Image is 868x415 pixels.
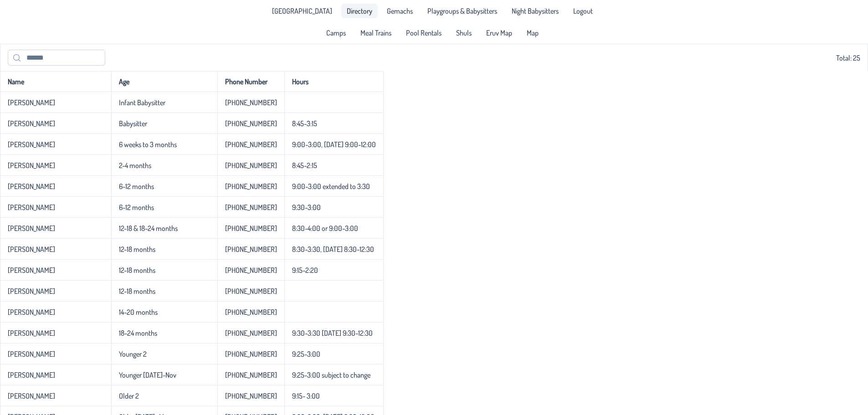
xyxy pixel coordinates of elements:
[406,29,442,36] span: Pool Rentals
[119,224,178,233] p-celleditor: 12-18 & 18-24 months
[272,7,332,15] span: [GEOGRAPHIC_DATA]
[568,4,598,18] li: Logout
[292,370,370,379] p-celleditor: 9:25-3:00 subject to change
[451,26,477,40] a: Shuls
[347,7,372,15] span: Directory
[292,203,321,212] p-celleditor: 9:30-3:00
[8,119,55,128] p-celleditor: [PERSON_NAME]
[119,203,154,212] p-celleditor: 6-12 months
[486,29,512,36] span: Eruv Map
[8,98,55,107] p-celleditor: [PERSON_NAME]
[355,26,397,40] a: Meal Trains
[225,161,277,170] p-celleditor: [PHONE_NUMBER]
[292,245,374,254] p-celleditor: 8:30-3:30, [DATE] 8:30-12:30
[119,349,147,359] p-celleditor: Younger 2
[321,26,351,40] a: Camps
[119,140,177,149] p-celleditor: 6 weeks to 3 months
[225,370,277,379] p-celleditor: [PHONE_NUMBER]
[8,140,55,149] p-celleditor: [PERSON_NAME]
[8,370,55,379] p-celleditor: [PERSON_NAME]
[119,161,151,170] p-celleditor: 2-4 months
[225,266,277,275] p-celleditor: [PHONE_NUMBER]
[521,26,544,40] a: Map
[119,328,157,338] p-celleditor: 18-24 months
[292,328,373,338] p-celleditor: 9:30-3:30 [DATE] 9:30-12:30
[225,224,277,233] p-celleditor: [PHONE_NUMBER]
[401,26,447,40] a: Pool Rentals
[119,287,155,296] p-celleditor: 12-18 months
[573,7,593,15] span: Logout
[427,7,497,15] span: Playgroups & Babysitters
[292,266,318,275] p-celleditor: 9:15-2:20
[341,4,378,18] a: Directory
[225,307,277,317] p-celleditor: [PHONE_NUMBER]
[292,349,320,359] p-celleditor: 9:25-3:00
[225,203,277,212] p-celleditor: [PHONE_NUMBER]
[217,71,284,92] th: Phone Number
[225,119,277,128] p-celleditor: [PHONE_NUMBER]
[8,287,55,296] p-celleditor: [PERSON_NAME]
[292,161,317,170] p-celleditor: 8:45-2:15
[267,4,338,18] a: [GEOGRAPHIC_DATA]
[292,224,358,233] p-celleditor: 8:30-4:00 or 9:00-3:00
[225,182,277,191] p-celleditor: [PHONE_NUMBER]
[8,328,55,338] p-celleditor: [PERSON_NAME]
[119,119,147,128] p-celleditor: Babysitter
[8,349,55,359] p-celleditor: [PERSON_NAME]
[481,26,518,40] a: Eruv Map
[8,266,55,275] p-celleditor: [PERSON_NAME]
[292,140,376,149] p-celleditor: 9:00-3:00, [DATE] 9:00-12:00
[456,29,472,36] span: Shuls
[8,391,55,400] p-celleditor: [PERSON_NAME]
[225,245,277,254] p-celleditor: [PHONE_NUMBER]
[292,182,370,191] p-celleditor: 9:00-3:00 extended to 3:30
[527,29,539,36] span: Map
[119,370,176,379] p-celleditor: Younger [DATE]-Nov
[284,71,384,92] th: Hours
[512,7,559,15] span: Night Babysitters
[225,140,277,149] p-celleditor: [PHONE_NUMBER]
[119,182,154,191] p-celleditor: 6-12 months
[225,98,277,107] p-celleditor: [PHONE_NUMBER]
[225,287,277,296] p-celleditor: [PHONE_NUMBER]
[8,224,55,233] p-celleditor: [PERSON_NAME]
[119,98,165,107] p-celleditor: Infant Babysitter
[292,391,320,400] p-celleditor: 9:15- 3:00
[292,119,317,128] p-celleditor: 8:45-3:15
[8,203,55,212] p-celleditor: [PERSON_NAME]
[506,4,564,18] a: Night Babysitters
[119,245,155,254] p-celleditor: 12-18 months
[422,4,503,18] a: Playgroups & Babysitters
[119,307,158,317] p-celleditor: 14-20 months
[360,29,391,36] span: Meal Trains
[111,71,217,92] th: Age
[8,161,55,170] p-celleditor: [PERSON_NAME]
[225,349,277,359] p-celleditor: [PHONE_NUMBER]
[8,50,860,66] div: Total: 25
[8,245,55,254] p-celleditor: [PERSON_NAME]
[267,4,338,18] li: Pine Lake Park
[119,391,139,400] p-celleditor: Older 2
[225,391,277,400] p-celleditor: [PHONE_NUMBER]
[381,4,418,18] a: Gemachs
[119,266,155,275] p-celleditor: 12-18 months
[8,307,55,317] p-celleditor: [PERSON_NAME]
[8,182,55,191] p-celleditor: [PERSON_NAME]
[225,328,277,338] p-celleditor: [PHONE_NUMBER]
[326,29,346,36] span: Camps
[387,7,413,15] span: Gemachs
